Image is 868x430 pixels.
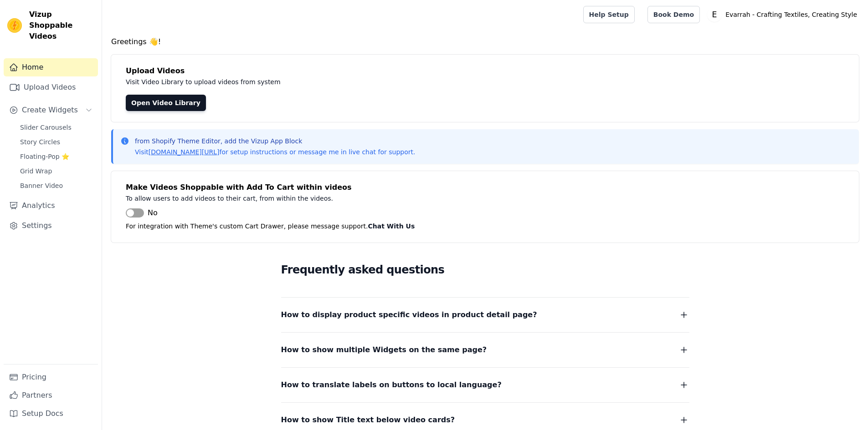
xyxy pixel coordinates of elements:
[126,66,844,76] h4: Upload Videos
[281,379,502,391] span: How to translate labels on buttons to local language?
[135,137,415,146] p: from Shopify Theme Editor, add the Vizup App Block
[20,167,52,176] span: Grid Wrap
[4,217,98,235] a: Settings
[22,105,78,116] span: Create Widgets
[281,414,689,426] button: How to show Title text below video cards?
[4,368,98,386] a: Pricing
[722,6,861,23] p: Evarrah - Crafting Textiles, Creating Style
[281,261,689,279] h2: Frequently asked questions
[126,95,206,111] a: Open Video Library
[15,179,98,192] a: Banner Video
[4,197,98,215] a: Analytics
[712,10,717,19] text: E
[4,78,98,96] a: Upload Videos
[135,147,415,157] p: Visit for setup instructions or message me in live chat for support.
[281,309,689,321] button: How to display product specific videos in product detail page?
[281,344,689,356] button: How to show multiple Widgets on the same page?
[126,193,534,204] p: To allow users to add videos to their cart, from within the videos.
[281,344,487,356] span: How to show multiple Widgets on the same page?
[126,221,844,232] p: For integration with Theme's custom Cart Drawer, please message support.
[4,405,98,423] a: Setup Docs
[15,165,98,177] a: Grid Wrap
[281,414,455,426] span: How to show Title text below video cards?
[20,152,69,161] span: Floating-Pop ⭐
[281,309,537,321] span: How to display product specific videos in product detail page?
[368,221,415,232] button: Chat With Us
[111,36,859,47] h4: Greetings 👋!
[126,207,158,218] button: No
[148,207,158,218] span: No
[20,137,60,147] span: Story Circles
[4,101,98,119] button: Create Widgets
[126,182,844,193] h4: Make Videos Shoppable with Add To Cart within videos
[20,123,72,132] span: Slider Carousels
[149,148,220,156] a: [DOMAIN_NAME][URL]
[583,6,635,23] a: Help Setup
[707,6,861,23] button: E Evarrah - Crafting Textiles, Creating Style
[15,150,98,163] a: Floating-Pop ⭐
[15,136,98,148] a: Story Circles
[4,386,98,405] a: Partners
[29,9,94,42] span: Vizup Shoppable Videos
[4,58,98,76] a: Home
[281,379,689,391] button: How to translate labels on buttons to local language?
[647,6,700,23] a: Book Demo
[15,121,98,134] a: Slider Carousels
[20,181,63,190] span: Banner Video
[7,18,22,33] img: Vizup
[126,76,534,87] p: Visit Video Library to upload videos from system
